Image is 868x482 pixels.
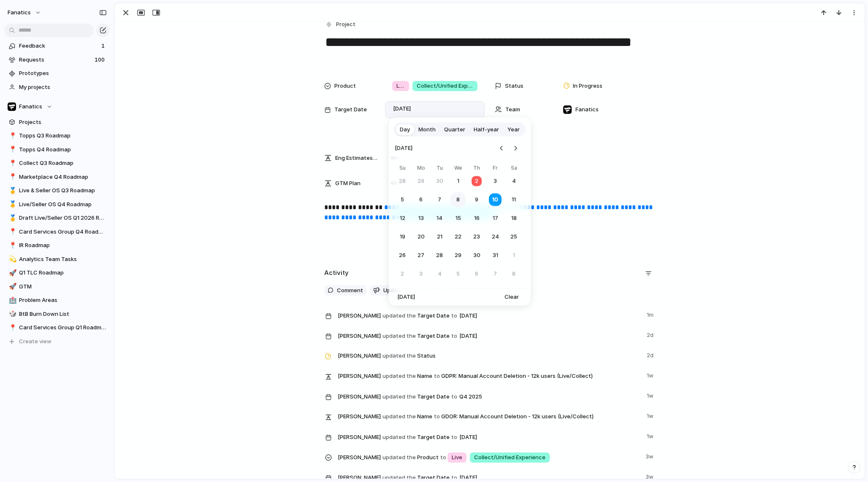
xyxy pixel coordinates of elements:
button: Sunday, October 12th, 2025 [395,211,410,226]
button: Wednesday, November 5th, 2025 [450,267,466,282]
button: Friday, October 10th, 2025, selected [488,192,503,207]
th: Friday [488,164,503,174]
button: Thursday, October 30th, 2025 [469,248,484,263]
button: Quarter [440,123,469,136]
th: Tuesday [432,164,447,174]
button: Today, Thursday, October 2nd, 2025 [469,174,484,189]
button: Day [396,123,414,136]
th: Saturday [506,164,521,174]
button: Tuesday, October 14th, 2025 [432,211,447,226]
button: Sunday, October 5th, 2025 [395,192,410,207]
button: Wednesday, October 8th, 2025 [450,192,466,207]
th: Sunday [395,164,410,174]
button: Monday, October 20th, 2025 [413,229,429,245]
span: [DATE] [395,139,412,158]
button: Tuesday, November 4th, 2025 [432,267,447,282]
span: Day [400,125,410,134]
button: Monday, November 3rd, 2025 [413,267,429,282]
button: Wednesday, October 29th, 2025 [450,248,466,263]
button: Year [503,123,524,136]
button: Sunday, October 26th, 2025 [395,248,410,263]
button: Saturday, October 4th, 2025 [506,174,521,189]
button: Sunday, November 2nd, 2025 [395,267,410,282]
button: Thursday, October 16th, 2025 [469,211,484,226]
button: Thursday, October 9th, 2025 [469,192,484,207]
span: Half-year [474,125,499,134]
button: Tuesday, October 28th, 2025 [432,248,447,263]
th: Monday [413,164,429,174]
button: Friday, October 24th, 2025 [488,229,503,245]
span: Year [507,125,520,134]
button: Friday, November 7th, 2025 [488,267,503,282]
th: Wednesday [450,164,466,174]
span: Month [418,125,436,134]
button: Friday, October 3rd, 2025 [488,174,503,189]
button: Monday, October 6th, 2025 [413,192,429,207]
th: Thursday [469,164,484,174]
button: Month [414,123,440,136]
span: [DATE] [397,293,415,302]
button: Wednesday, October 1st, 2025 [450,174,466,189]
span: Clear [505,293,519,302]
button: Clear [501,291,522,303]
button: Thursday, October 23rd, 2025 [469,229,484,245]
button: Saturday, November 1st, 2025 [506,248,521,263]
span: Quarter [444,125,465,134]
button: Sunday, September 28th, 2025 [395,174,410,189]
button: Sunday, October 19th, 2025 [395,229,410,245]
button: Monday, September 29th, 2025 [413,174,429,189]
button: Tuesday, October 7th, 2025 [432,192,447,207]
button: Go to the Previous Month [496,143,507,154]
button: Half-year [469,123,503,136]
button: Friday, October 31st, 2025 [488,248,503,263]
button: Go to the Next Month [510,143,521,154]
button: Wednesday, October 15th, 2025 [450,211,466,226]
button: Monday, October 27th, 2025 [413,248,429,263]
button: Tuesday, October 21st, 2025 [432,229,447,245]
button: Saturday, November 8th, 2025 [506,267,521,282]
button: Saturday, October 11th, 2025 [506,192,521,207]
button: Saturday, October 18th, 2025 [506,211,521,226]
button: Wednesday, October 22nd, 2025 [450,229,466,245]
button: Monday, October 13th, 2025 [413,211,429,226]
table: October 2025 [395,164,521,282]
button: Saturday, October 25th, 2025 [506,229,521,245]
button: Thursday, November 6th, 2025 [469,267,484,282]
button: Tuesday, September 30th, 2025 [432,174,447,189]
button: Friday, October 17th, 2025 [488,211,503,226]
